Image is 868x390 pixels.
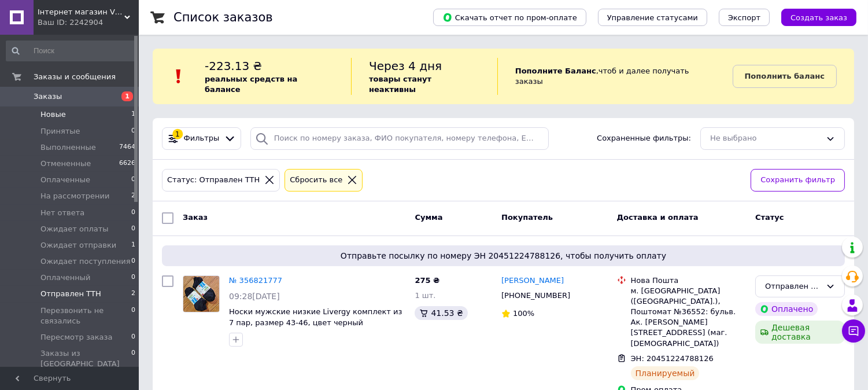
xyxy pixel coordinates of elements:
[710,133,821,145] div: Не выбрано
[131,273,135,283] span: 0
[131,208,135,218] span: 0
[38,17,139,28] div: Ваш ID: 2242904
[369,75,431,94] b: товары станут неактивны
[131,256,135,267] span: 0
[597,133,691,144] span: Сохраненные фильтры:
[40,224,109,234] span: Ожидает оплаты
[40,273,90,283] span: Оплаченный
[184,133,220,144] span: Фильтры
[497,58,733,95] div: , чтоб и далее получать заказы
[765,281,821,293] div: Отправлен ТТН
[631,275,746,286] div: Нова Пошта
[751,169,845,192] button: Сохранить фильтр
[40,175,90,185] span: Оплаченные
[131,240,135,251] span: 1
[755,321,845,344] div: Дешевая доставка
[40,142,96,153] span: Выполненные
[40,289,101,299] span: Отправлен ТТН
[229,307,402,327] a: Носки мужские низкие Livergy комплект из 7 пар, размер 43-46, цвет черный
[40,306,131,326] span: Перезвонить не связались
[755,302,818,316] div: Оплачено
[250,127,549,150] input: Поиск по номеру заказа, ФИО покупателя, номеру телефона, Email, номеру накладной
[167,250,840,262] span: Отправьте посылку по номеру ЭН 20451224788126, чтобы получить оплату
[598,9,707,26] button: Управление статусами
[617,213,699,222] span: Доставка и оплата
[183,275,220,312] a: Фото товару
[755,213,784,222] span: Статус
[415,306,467,320] div: 41.53 ₴
[733,65,837,88] a: Пополнить баланс
[131,332,135,343] span: 0
[433,9,586,26] button: Скачать отчет по пром-оплате
[760,174,835,186] span: Сохранить фильтр
[631,354,714,363] span: ЭН: 20451224788126
[119,159,135,169] span: 6626
[501,213,553,222] span: Покупатель
[501,291,570,300] span: [PHONE_NUMBER]
[791,13,847,22] span: Создать заказ
[40,348,131,369] span: Заказы из [GEOGRAPHIC_DATA]
[719,9,770,26] button: Экспорт
[131,126,135,137] span: 0
[172,129,183,139] div: 1
[183,276,219,312] img: Фото товару
[131,224,135,234] span: 0
[131,348,135,369] span: 0
[40,256,131,267] span: Ожидает поступления
[38,7,124,17] span: Інтернет магазин View Fashion
[415,213,442,222] span: Сумма
[131,175,135,185] span: 0
[6,41,136,61] input: Поиск
[287,174,345,186] div: Сбросить все
[728,13,760,22] span: Экспорт
[131,306,135,326] span: 0
[205,59,262,73] span: -223.13 ₴
[121,91,133,101] span: 1
[131,109,135,120] span: 1
[34,91,62,102] span: Заказы
[631,286,746,349] div: м. [GEOGRAPHIC_DATA] ([GEOGRAPHIC_DATA].), Поштомат №36552: бульв. Ак. [PERSON_NAME][STREET_ADDRE...
[40,191,109,201] span: На рассмотрении
[131,191,135,201] span: 2
[183,213,208,222] span: Заказ
[40,126,80,137] span: Принятые
[34,72,116,82] span: Заказы и сообщения
[842,319,865,343] button: Чат с покупателем
[369,59,442,73] span: Через 4 дня
[781,9,856,26] button: Создать заказ
[173,10,273,24] h1: Список заказов
[205,75,297,94] b: реальных средств на балансе
[501,275,564,286] a: [PERSON_NAME]
[40,240,116,251] span: Ожидает отправки
[131,289,135,299] span: 2
[745,72,825,80] b: Пополнить баланс
[40,109,66,120] span: Новые
[229,292,280,301] span: 09:28[DATE]
[119,142,135,153] span: 7464
[515,67,596,75] b: Пополните Баланс
[770,13,856,21] a: Создать заказ
[40,208,84,218] span: Нет ответа
[40,332,112,343] span: Пересмотр заказа
[170,68,187,85] img: :exclamation:
[165,174,262,186] div: Статус: Отправлен ТТН
[40,159,91,169] span: Отмененные
[631,366,700,380] div: Планируемый
[442,12,577,23] span: Скачать отчет по пром-оплате
[229,276,282,285] a: № 356821777
[415,291,435,300] span: 1 шт.
[607,13,698,22] span: Управление статусами
[415,276,439,285] span: 275 ₴
[513,309,534,318] span: 100%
